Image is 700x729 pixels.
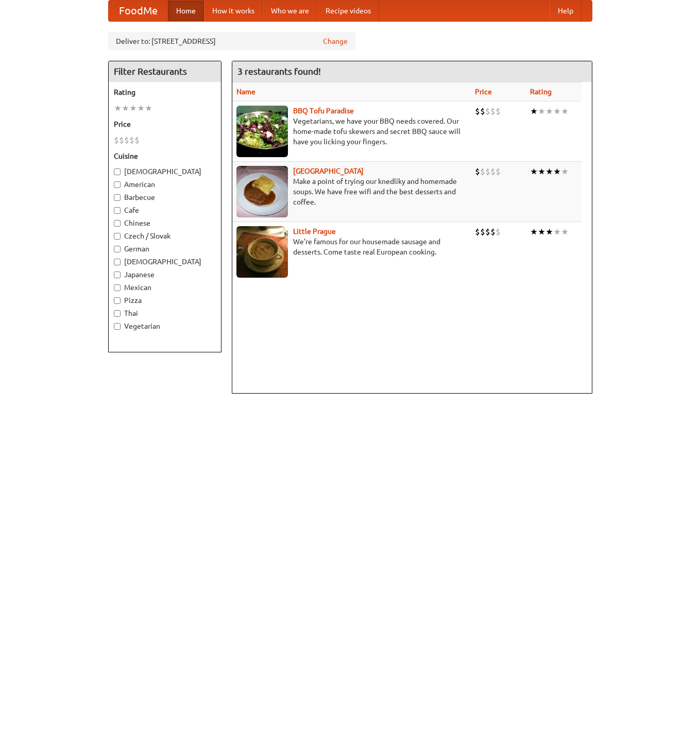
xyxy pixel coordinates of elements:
li: $ [134,134,140,146]
li: $ [114,134,119,146]
li: ★ [553,226,561,238]
li: ★ [561,166,569,177]
label: German [114,244,216,254]
li: ★ [561,226,569,238]
input: Vegetarian [114,323,121,330]
a: Who we are [263,1,317,21]
a: Price [475,88,492,96]
label: [DEMOGRAPHIC_DATA] [114,166,216,177]
input: Barbecue [114,194,121,201]
h5: Cuisine [114,151,216,161]
a: How it works [204,1,263,21]
a: Rating [530,88,552,96]
li: $ [496,106,501,117]
a: Little Prague [293,227,336,235]
label: [DEMOGRAPHIC_DATA] [114,257,216,267]
img: czechpoint.jpg [236,166,288,217]
li: $ [480,106,485,117]
ng-pluralize: 3 restaurants found! [237,66,321,76]
li: $ [485,166,490,177]
input: Pizza [114,297,121,304]
input: Mexican [114,284,121,291]
label: Japanese [114,269,216,280]
li: ★ [538,226,545,238]
input: German [114,246,121,252]
h5: Rating [114,87,216,97]
li: ★ [145,103,152,114]
li: ★ [553,106,561,117]
li: $ [475,106,480,117]
li: ★ [129,103,137,114]
li: ★ [114,103,122,114]
li: $ [124,134,129,146]
a: [GEOGRAPHIC_DATA] [293,167,364,175]
li: ★ [530,226,538,238]
li: ★ [122,103,129,114]
input: Cafe [114,207,121,214]
input: Japanese [114,272,121,278]
li: $ [475,226,480,238]
li: ★ [538,166,545,177]
a: Recipe videos [317,1,379,21]
li: $ [496,166,501,177]
li: $ [119,134,124,146]
li: ★ [538,106,545,117]
li: $ [496,226,501,238]
li: ★ [530,166,538,177]
label: Thai [114,308,216,318]
h5: Price [114,119,216,129]
li: $ [480,166,485,177]
input: American [114,181,121,188]
label: Mexican [114,282,216,293]
li: $ [480,226,485,238]
a: FoodMe [109,1,168,21]
div: Deliver to: [STREET_ADDRESS] [108,32,355,50]
input: [DEMOGRAPHIC_DATA] [114,259,121,265]
h4: Filter Restaurants [109,61,221,82]
label: Vegetarian [114,321,216,331]
li: $ [485,226,490,238]
a: Help [550,1,582,21]
p: We're famous for our housemade sausage and desserts. Come taste real European cooking. [236,236,467,257]
li: $ [490,226,496,238]
li: ★ [553,166,561,177]
li: $ [129,134,134,146]
a: BBQ Tofu Paradise [293,107,354,115]
li: ★ [561,106,569,117]
p: Vegetarians, we have your BBQ needs covered. Our home-made tofu skewers and secret BBQ sauce will... [236,116,467,147]
li: $ [475,166,480,177]
label: Chinese [114,218,216,228]
label: Cafe [114,205,216,215]
p: Make a point of trying our knedlíky and homemade soups. We have free wifi and the best desserts a... [236,176,467,207]
input: Czech / Slovak [114,233,121,240]
input: Thai [114,310,121,317]
input: Chinese [114,220,121,227]
li: ★ [545,166,553,177]
label: American [114,179,216,190]
li: ★ [545,106,553,117]
label: Czech / Slovak [114,231,216,241]
li: $ [490,106,496,117]
li: $ [485,106,490,117]
a: Home [168,1,204,21]
li: ★ [137,103,145,114]
label: Pizza [114,295,216,306]
img: littleprague.jpg [236,226,288,278]
li: ★ [545,226,553,238]
img: tofuparadise.jpg [236,106,288,157]
li: $ [490,166,496,177]
li: ★ [530,106,538,117]
a: Change [323,36,348,46]
input: [DEMOGRAPHIC_DATA] [114,168,121,175]
a: Name [236,88,255,96]
label: Barbecue [114,192,216,202]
